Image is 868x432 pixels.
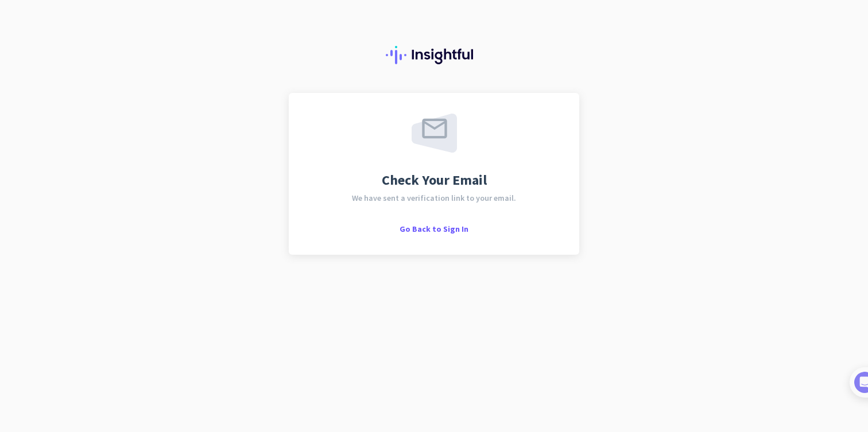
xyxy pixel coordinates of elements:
[352,194,516,202] span: We have sent a verification link to your email.
[386,46,482,64] img: Insightful
[412,114,457,153] img: email-sent
[400,224,468,234] span: Go Back to Sign In
[382,173,487,187] span: Check Your Email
